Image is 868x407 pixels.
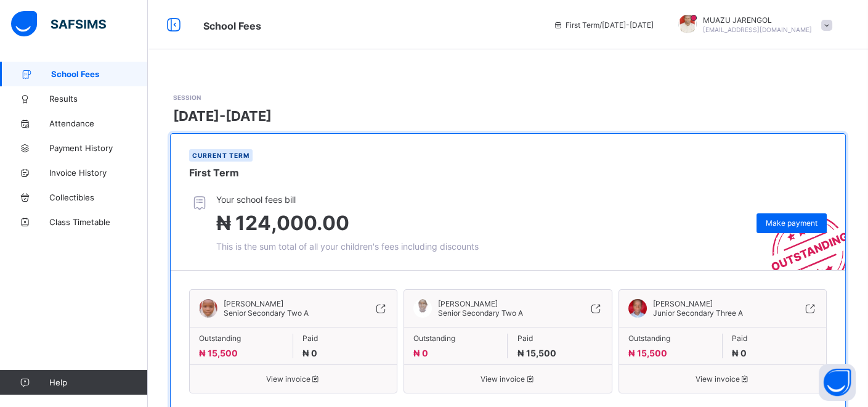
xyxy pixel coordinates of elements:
[173,108,272,124] span: [DATE]-[DATE]
[517,334,602,343] span: Paid
[628,334,713,343] span: Outstanding
[49,192,148,202] span: Collectibles
[653,308,743,318] span: Junior Secondary Three A
[413,334,498,343] span: Outstanding
[49,143,148,153] span: Payment History
[438,308,523,318] span: Senior Secondary Two A
[628,348,667,358] span: ₦ 15,500
[224,308,309,318] span: Senior Secondary Two A
[189,166,239,179] span: First Term
[819,364,856,401] button: Open asap
[302,348,317,358] span: ₦ 0
[49,217,148,227] span: Class Timetable
[224,299,309,308] span: [PERSON_NAME]
[216,194,479,205] span: Your school fees bill
[413,348,428,358] span: ₦ 0
[216,241,479,252] span: This is the sum total of all your children's fees including discounts
[703,15,812,25] span: MUAZU JARENGOL
[192,152,249,159] span: Current term
[732,348,747,358] span: ₦ 0
[703,26,812,33] span: [EMAIL_ADDRESS][DOMAIN_NAME]
[756,200,845,270] img: outstanding-stamp.3c148f88c3ebafa6da95868fa43343a1.svg
[49,168,148,178] span: Invoice History
[49,377,147,387] span: Help
[49,94,148,104] span: Results
[216,211,349,235] span: ₦ 124,000.00
[302,334,387,343] span: Paid
[413,374,602,384] span: View invoice
[11,11,106,37] img: safsims
[628,374,817,384] span: View invoice
[51,69,148,79] span: School Fees
[199,334,283,343] span: Outstanding
[666,15,838,35] div: MUAZUJARENGOL
[553,20,654,30] span: session/term information
[517,348,556,358] span: ₦ 15,500
[438,299,523,308] span: [PERSON_NAME]
[199,374,387,384] span: View invoice
[203,20,261,32] span: School Fees
[653,299,743,308] span: [PERSON_NAME]
[173,94,201,101] span: SESSION
[49,118,148,128] span: Attendance
[766,218,817,228] span: Make payment
[199,348,238,358] span: ₦ 15,500
[732,334,817,343] span: Paid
